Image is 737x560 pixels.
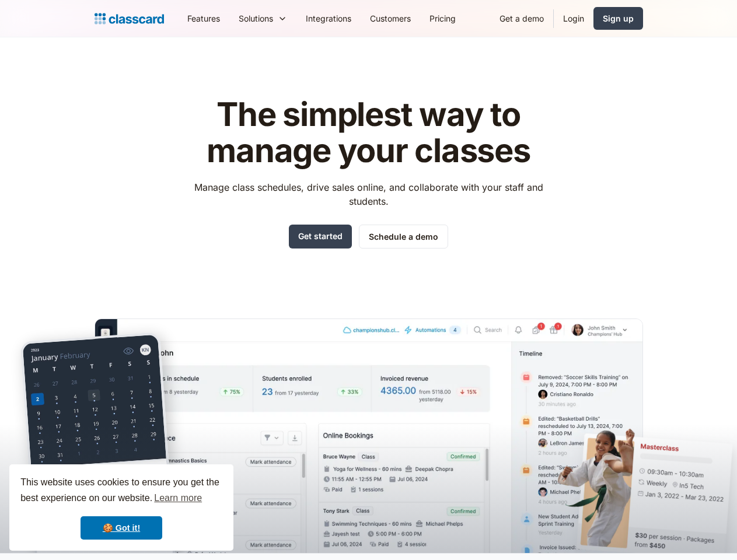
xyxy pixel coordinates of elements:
[554,5,593,32] a: Login
[593,7,643,30] a: Sign up
[152,489,204,507] a: learn more about cookies
[239,12,273,24] div: Solutions
[359,225,448,249] a: Schedule a demo
[20,475,222,507] span: This website uses cookies to ensure you get the best experience on our website.
[9,464,233,551] div: cookieconsent
[296,5,361,32] a: Integrations
[183,97,554,169] h1: The simplest way to manage your classes
[289,225,352,249] a: Get started
[490,5,553,32] a: Get a demo
[603,12,634,24] div: Sign up
[420,5,465,32] a: Pricing
[178,5,229,32] a: Features
[81,516,162,540] a: dismiss cookie message
[229,5,296,32] div: Solutions
[95,10,164,27] a: home
[361,5,420,32] a: Customers
[183,180,554,208] p: Manage class schedules, drive sales online, and collaborate with your staff and students.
